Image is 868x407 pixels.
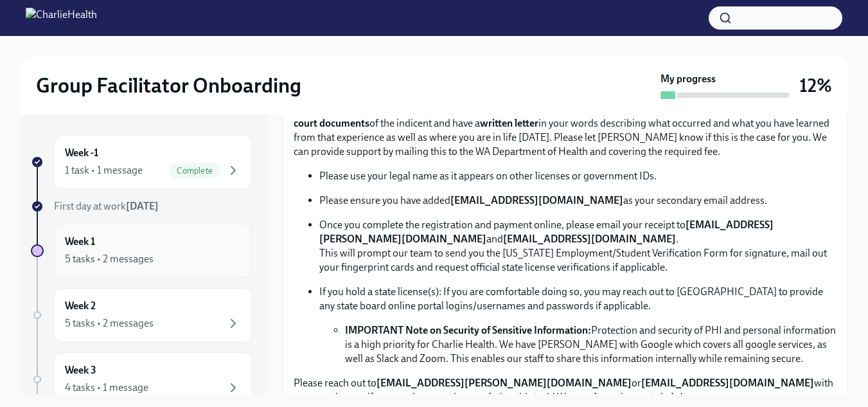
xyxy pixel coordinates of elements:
a: Week -11 task • 1 messageComplete [31,135,252,189]
a: Week 15 tasks • 2 messages [31,224,252,278]
p: Please reach out to or with any questions or if you need support in completing this task! We are ... [294,376,837,404]
div: 4 tasks • 1 message [65,381,148,395]
h2: Group Facilitator Onboarding [36,73,301,98]
li: Protection and security of PHI and personal information is a high priority for Charlie Health. We... [345,323,837,366]
strong: IMPORTANT Note on Security of Sensitive Information: [345,324,591,336]
strong: [EMAIL_ADDRESS][DOMAIN_NAME] [503,233,676,245]
div: 1 task • 1 message [65,163,143,177]
strong: official court documents [294,103,813,129]
strong: written letter [480,117,538,129]
h6: Week 2 [65,299,96,313]
p: Please ensure you have added as your secondary email address. [319,194,837,208]
a: Week 25 tasks • 2 messages [31,288,252,342]
p: If you have had a previous conviction or criminal charge, you will need to complete a (below) and... [294,88,837,159]
span: First day at work [54,200,159,212]
strong: [EMAIL_ADDRESS][PERSON_NAME][DOMAIN_NAME] [376,377,632,389]
span: Complete [169,166,220,176]
strong: [EMAIL_ADDRESS][DOMAIN_NAME] [641,377,814,389]
h6: Week 1 [65,235,95,249]
a: First day at work[DATE] [31,199,252,213]
p: If you hold a state license(s): If you are comfortable doing so, you may reach out to [GEOGRAPHIC... [319,285,837,313]
p: Please use your legal name as it appears on other licenses or government IDs. [319,169,837,183]
h6: Week -1 [65,146,98,160]
p: Once you complete the registration and payment online, please email your receipt to and . This wi... [319,218,837,275]
h3: 12% [799,74,832,97]
strong: [DATE] [126,200,159,212]
strong: [EMAIL_ADDRESS][DOMAIN_NAME] [450,194,623,206]
div: 5 tasks • 2 messages [65,316,154,330]
img: CharlieHealth [26,8,97,28]
h6: Week 3 [65,363,96,377]
strong: My progress [660,72,716,86]
a: Week 34 tasks • 1 message [31,352,252,406]
strong: [EMAIL_ADDRESS][PERSON_NAME][DOMAIN_NAME] [319,219,774,245]
div: 5 tasks • 2 messages [65,252,154,266]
